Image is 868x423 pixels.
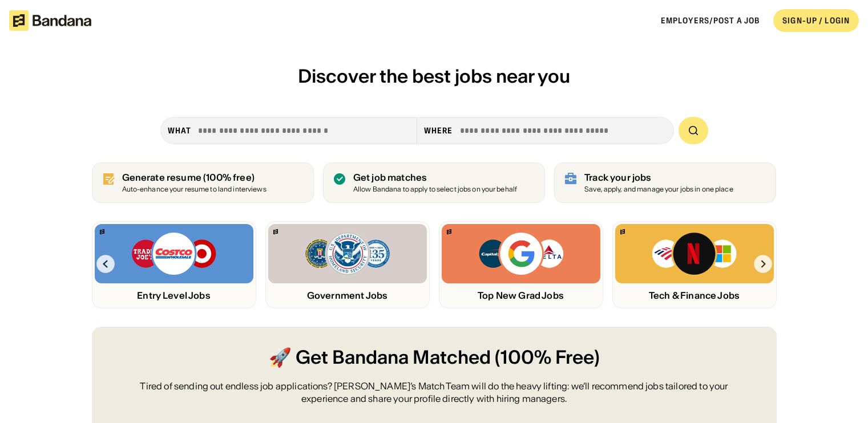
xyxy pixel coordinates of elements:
[554,162,776,203] a: Track your jobs Save, apply, and manage your jobs in one place
[447,229,451,234] img: Bandana logo
[122,172,267,183] div: Generate resume
[612,221,777,308] a: Bandana logoBank of America, Netflix, Microsoft logosTech & Finance Jobs
[92,162,314,203] a: Generate resume (100% free)Auto-enhance your resume to land interviews
[584,186,733,193] div: Save, apply, and manage your jobs in one place
[100,229,104,234] img: Bandana logo
[95,290,253,301] div: Entry Level Jobs
[269,345,491,371] span: 🚀 Get Bandana Matched
[424,125,453,136] div: Where
[353,172,517,183] div: Get job matches
[265,221,430,308] a: Bandana logoFBI, DHS, MWRD logosGovernment Jobs
[442,290,600,301] div: Top New Grad Jobs
[298,64,570,88] span: Discover the best jobs near you
[304,231,391,276] img: FBI, DHS, MWRD logos
[168,125,191,136] div: what
[651,231,737,276] img: Bank of America, Netflix, Microsoft logos
[273,229,278,234] img: Bandana logo
[96,255,115,273] img: Left Arrow
[131,231,217,276] img: Trader Joe’s, Costco, Target logos
[268,290,427,301] div: Government Jobs
[122,186,267,193] div: Auto-enhance your resume to land interviews
[620,229,625,234] img: Bandana logo
[92,221,256,308] a: Bandana logoTrader Joe’s, Costco, Target logosEntry Level Jobs
[754,255,772,273] img: Right Arrow
[584,172,733,183] div: Track your jobs
[323,162,545,203] a: Get job matches Allow Bandana to apply to select jobs on your behalf
[478,231,564,276] img: Capital One, Google, Delta logos
[495,345,600,371] span: (100% Free)
[615,290,774,301] div: Tech & Finance Jobs
[353,186,517,193] div: Allow Bandana to apply to select jobs on your behalf
[782,15,850,26] div: SIGN-UP / LOGIN
[9,10,91,31] img: Bandana logotype
[661,15,760,26] a: Employers/Post a job
[203,172,255,183] span: (100% free)
[119,380,749,405] div: Tired of sending out endless job applications? [PERSON_NAME]’s Match Team will do the heavy lifti...
[439,221,603,308] a: Bandana logoCapital One, Google, Delta logosTop New Grad Jobs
